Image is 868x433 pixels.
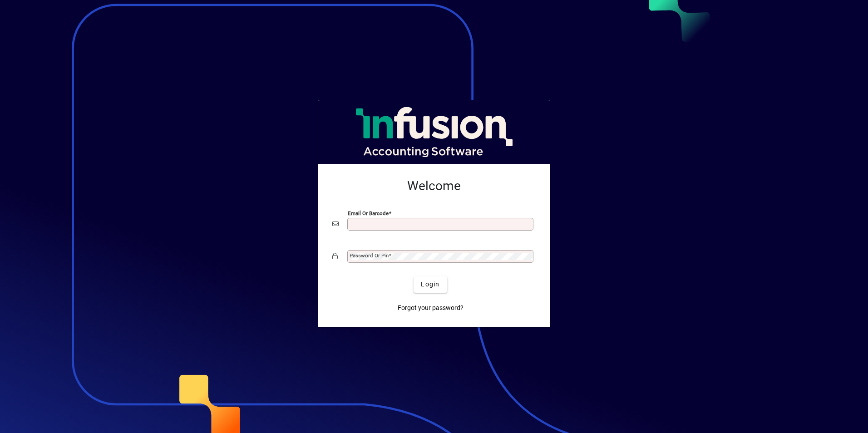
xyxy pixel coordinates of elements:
button: Login [414,276,447,293]
span: Forgot your password? [398,303,464,313]
a: Forgot your password? [394,300,467,316]
span: Login [421,280,439,289]
mat-label: Email or Barcode [348,210,389,216]
h2: Welcome [332,178,536,194]
mat-label: Password or Pin [350,252,389,259]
